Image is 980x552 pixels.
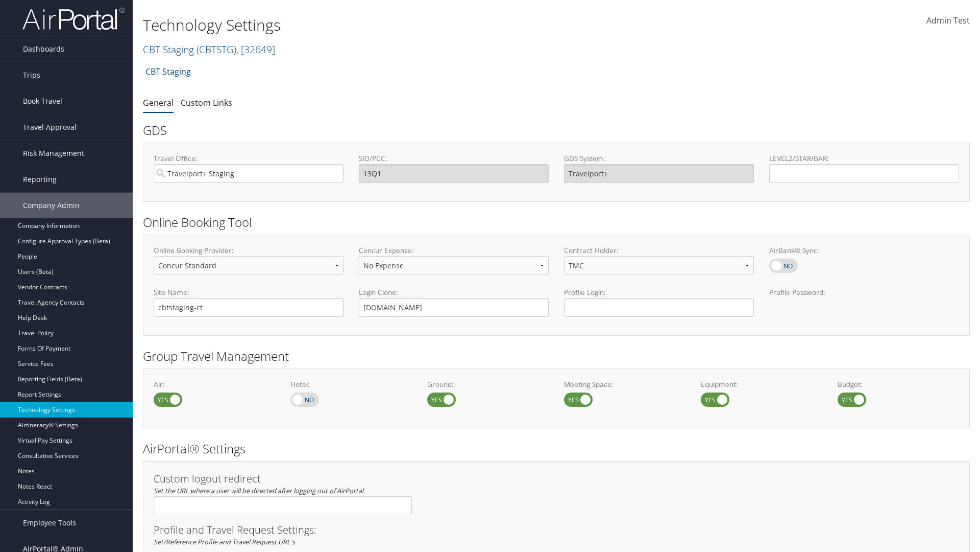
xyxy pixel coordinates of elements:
a: Custom Links [181,97,232,108]
label: AirBank® Sync: [769,245,959,256]
label: Online Booking Provider: [154,245,344,256]
label: Budget: [838,379,959,389]
span: Admin Test [926,15,970,26]
span: Reporting [23,167,57,192]
h2: Online Booking Tool [143,214,970,231]
em: Set/Reference Profile and Travel Request URL's [154,537,295,546]
label: AirBank® Sync [769,259,798,273]
a: General [143,97,174,108]
h2: GDS [143,122,962,139]
label: LEVEL2/STAR/BAR: [769,153,959,164]
h2: AirPortal® Settings [143,440,970,457]
label: Equipment: [701,379,822,389]
label: Meeting Space: [564,379,685,389]
span: Employee Tools [23,510,76,536]
label: Site Name: [154,287,344,297]
label: Hotel: [290,379,412,389]
span: Trips [23,62,40,88]
h1: Technology Settings [143,14,694,36]
a: CBT Staging [143,42,275,56]
label: Contract Holder: [564,245,754,256]
img: airportal-logo.png [22,7,125,31]
label: Air: [154,379,275,389]
span: Travel Approval [23,114,77,140]
em: Set the URL where a user will be directed after logging out of AirPortal. [154,486,365,495]
a: CBT Staging [145,61,191,82]
h3: Custom logout redirect [154,474,412,484]
label: Profile Password: [769,287,959,316]
h2: Group Travel Management [143,348,970,365]
label: Travel Office: [154,153,344,164]
label: Concur Expense: [359,245,549,256]
label: GDS System: [564,153,754,164]
span: Risk Management [23,141,84,166]
span: ( CBTSTG ) [197,42,236,56]
h3: Profile and Travel Request Settings: [154,525,959,535]
span: Dashboards [23,36,64,62]
span: , [ 32649 ] [236,42,275,56]
label: Ground: [427,379,549,389]
span: Company Admin [23,193,80,218]
span: Book Travel [23,88,62,114]
a: Admin Test [926,5,970,37]
label: Profile Login: [564,287,754,316]
label: Login Clone: [359,287,549,297]
input: Profile Login: [564,298,754,317]
label: SID/PCC: [359,153,549,164]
